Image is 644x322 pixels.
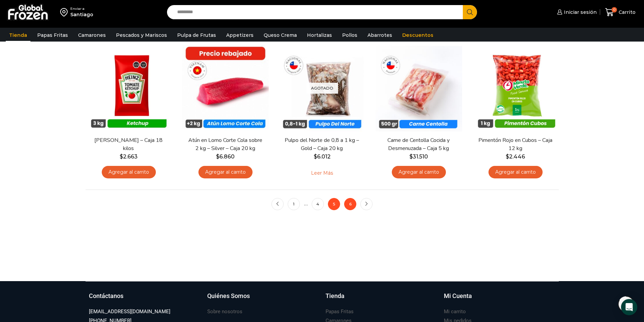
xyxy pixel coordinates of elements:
[444,292,472,300] h3: Mi Cuenta
[216,153,235,160] bdi: 6.860
[174,29,219,42] a: Pulpa de Frutas
[120,153,138,160] bdi: 2.663
[380,137,457,152] a: Carne de Centolla Cocida y Desmenuzada – Caja 5 kg
[306,83,338,94] p: Agotado
[476,137,554,152] a: Pimentón Rojo en Cubos – Caja 12 kg
[392,166,446,178] a: Agregar al carrito: “Carne de Centolla Cocida y Desmenuzada - Caja 5 kg”
[89,307,170,316] a: [EMAIL_ADDRESS][DOMAIN_NAME]
[555,5,597,19] a: Iniciar sesión
[216,153,219,160] span: $
[6,29,30,42] a: Tienda
[488,166,543,178] a: Agregar al carrito: “Pimentón Rojo en Cubos - Caja 12 kg”
[34,29,71,42] a: Papas Fritas
[562,9,597,16] span: Iniciar sesión
[301,166,343,180] a: Leé más sobre “Pulpo del Norte de 0,8 a 1 kg - Gold - Caja 20 kg”
[60,6,70,18] img: address-field-icon.svg
[89,308,170,315] h3: [EMAIL_ADDRESS][DOMAIN_NAME]
[506,153,525,160] bdi: 2.446
[89,292,123,300] h3: Contáctanos
[326,292,344,300] h3: Tienda
[399,29,437,42] a: Descuentos
[326,292,437,307] a: Tienda
[304,200,308,207] span: …
[207,307,242,316] a: Sobre nosotros
[70,6,93,11] div: Enviar a
[339,29,361,42] a: Pollos
[603,4,637,20] a: 0 Carrito
[207,308,242,315] h3: Sobre nosotros
[444,307,466,316] a: Mi carrito
[75,29,109,42] a: Camarones
[288,198,300,210] a: 1
[207,292,250,300] h3: Quiénes Somos
[198,166,253,178] a: Agregar al carrito: “Atún en Lomo Corte Cola sobre 2 kg - Silver - Caja 20 kg”
[314,153,331,160] bdi: 6.012
[444,308,466,315] h3: Mi carrito
[283,137,361,152] a: Pulpo del Norte de 0,8 a 1 kg – Gold – Caja 20 kg
[102,166,156,178] a: Agregar al carrito: “Ketchup Heinz - Caja 18 kilos”
[409,153,428,160] bdi: 31.510
[186,137,264,152] a: Atún en Lomo Corte Cola sobre 2 kg – Silver – Caja 20 kg
[90,137,167,152] a: [PERSON_NAME] – Caja 18 kilos
[621,299,637,315] div: Open Intercom Messenger
[207,292,319,307] a: Quiénes Somos
[326,308,354,315] h3: Papas Fritas
[113,29,170,42] a: Pescados y Mariscos
[223,29,257,42] a: Appetizers
[364,29,396,42] a: Abarrotes
[328,198,340,210] span: 5
[506,153,509,160] span: $
[314,153,317,160] span: $
[344,198,356,210] a: 6
[120,153,123,160] span: $
[260,29,300,42] a: Queso Crema
[89,292,200,307] a: Contáctanos
[444,292,555,307] a: Mi Cuenta
[304,29,335,42] a: Hortalizas
[312,198,324,210] a: 4
[409,153,413,160] span: $
[612,7,617,13] span: 0
[70,11,93,18] div: Santiago
[463,5,477,19] button: Search button
[326,307,354,316] a: Papas Fritas
[617,9,636,16] span: Carrito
